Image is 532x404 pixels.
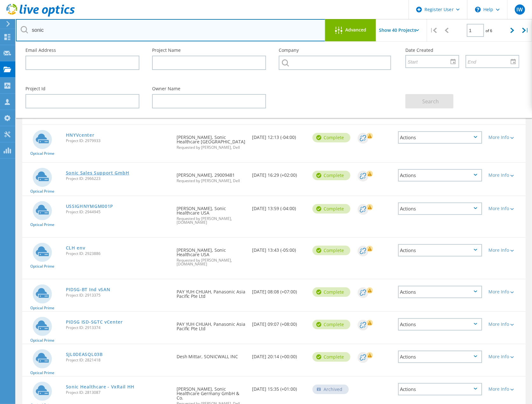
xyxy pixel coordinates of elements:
[249,312,309,333] div: [DATE] 09:07 (+08:00)
[279,48,393,52] label: Company
[6,13,75,18] a: Live Optics Dashboard
[406,55,454,67] input: Start
[398,383,482,395] div: Actions
[312,204,350,214] div: Complete
[488,387,522,391] div: More Info
[405,94,453,108] button: Search
[66,204,114,209] a: USSIGHNYMGM001P
[177,217,246,224] span: Requested by [PERSON_NAME], [DOMAIN_NAME]
[173,344,249,365] div: Desh Mittar, SONICWALL INC
[249,196,309,217] div: [DATE] 13:59 (-04:00)
[30,306,54,310] span: Optical Prime
[488,173,522,177] div: More Info
[312,133,350,142] div: Complete
[486,28,492,33] span: of 6
[66,385,135,389] a: Sonic Healthcare - VxRail HH
[488,206,522,211] div: More Info
[249,279,309,300] div: [DATE] 08:08 (+07:00)
[427,19,440,42] div: |
[66,133,94,137] a: HNYVcenter
[519,19,532,42] div: |
[66,293,170,297] span: Project ID: 2913375
[249,125,309,146] div: [DATE] 12:13 (-04:00)
[405,48,519,52] label: Date Created
[312,320,350,329] div: Complete
[25,48,139,52] label: Email Address
[30,371,54,375] span: Optical Prime
[312,287,350,297] div: Complete
[66,171,129,175] a: Sonic Sales Support GmbH
[30,152,54,155] span: Optical Prime
[398,318,482,331] div: Actions
[249,163,309,184] div: [DATE] 16:29 (+02:00)
[488,354,522,359] div: More Info
[66,326,170,330] span: Project ID: 2913374
[249,377,309,398] div: [DATE] 15:35 (+01:00)
[466,55,514,67] input: End
[173,125,249,156] div: [PERSON_NAME], Sonic Healthcare [GEOGRAPHIC_DATA]
[398,351,482,363] div: Actions
[66,246,85,250] a: CLH env
[398,286,482,298] div: Actions
[516,7,523,12] span: IW
[398,131,482,144] div: Actions
[488,248,522,252] div: More Info
[66,177,170,181] span: Project ID: 2966223
[173,238,249,272] div: [PERSON_NAME], Sonic Healthcare USA
[312,352,350,362] div: Complete
[398,244,482,257] div: Actions
[488,322,522,326] div: More Info
[346,28,367,32] span: Advanced
[177,179,246,183] span: Requested by [PERSON_NAME], Dell
[488,290,522,294] div: More Info
[177,258,246,266] span: Requested by [PERSON_NAME], [DOMAIN_NAME]
[173,279,249,305] div: PAY YUH CHUAH, Panasonic Asia Pacific Pte Ltd
[66,352,103,357] a: SJL0DEASQL03B
[66,391,170,394] span: Project ID: 2813087
[66,252,170,256] span: Project ID: 2923886
[475,7,481,12] svg: \n
[30,264,54,268] span: Optical Prime
[173,196,249,231] div: [PERSON_NAME], Sonic Healthcare USA
[312,171,350,180] div: Complete
[66,358,170,362] span: Project ID: 2821418
[66,287,110,292] a: PIDSG-BT Ind vSAN
[312,246,350,255] div: Complete
[173,163,249,189] div: [PERSON_NAME], 29009481
[66,139,170,143] span: Project ID: 2979933
[152,86,266,91] label: Owner Name
[66,320,123,324] a: PIDSG ISD-SGTC vCenter
[398,169,482,181] div: Actions
[312,385,349,394] div: Archived
[177,146,246,149] span: Requested by [PERSON_NAME], Dell
[398,202,482,215] div: Actions
[488,135,522,140] div: More Info
[30,339,54,342] span: Optical Prime
[249,344,309,365] div: [DATE] 20:14 (+00:00)
[152,48,266,52] label: Project Name
[30,189,54,193] span: Optical Prime
[173,312,249,337] div: PAY YUH CHUAH, Panasonic Asia Pacific Pte Ltd
[422,98,439,105] span: Search
[66,210,170,214] span: Project ID: 2944945
[25,86,139,91] label: Project Id
[30,223,54,227] span: Optical Prime
[16,19,325,41] input: Search projects by name, owner, ID, company, etc
[249,238,309,259] div: [DATE] 13:43 (-05:00)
